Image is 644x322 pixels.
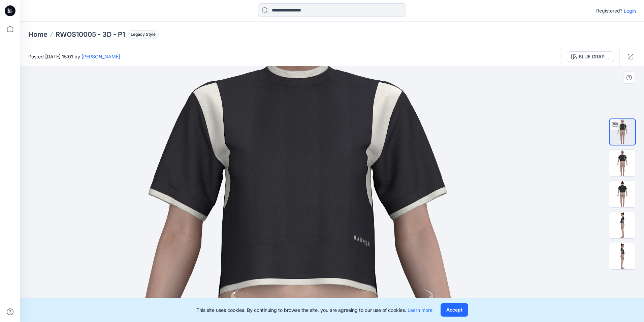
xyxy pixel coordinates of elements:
[28,30,47,39] a: Home
[609,181,636,207] img: RWOS10005 - 3D - P1_BLUE GRAPHITE - SNOW WHITE_Back
[441,303,468,317] button: Accept
[125,30,159,39] button: Legacy Style
[56,30,125,39] p: RWOS10005 - 3D - P1
[128,30,159,38] span: Legacy Style
[408,307,432,313] a: Learn more
[609,150,636,176] img: RWOS10005 - 3D - P1_BLUE GRAPHITE - SNOW WHITE - FRONT
[196,306,432,314] p: This site uses cookies. By continuing to browse the site, you are agreeing to our use of cookies.
[610,119,635,145] img: turntable-22-09-2025-20:02:04
[567,51,614,62] button: BLUE GRAPHITE / SNOW WHITE
[82,54,120,59] a: [PERSON_NAME]
[609,212,636,238] img: RWOS10005 - 3D - P1_BLUE GRAPHITE - SNOW WHITE_Left
[624,7,636,15] p: Login
[609,243,636,269] img: RWOS10005 - 3D - P1_BLUE GRAPHITE - SNOW WHITE_Right
[28,53,120,60] span: Posted [DATE] 15:01 by
[596,7,622,15] p: Registered?
[579,53,610,60] div: BLUE GRAPHITE / SNOW WHITE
